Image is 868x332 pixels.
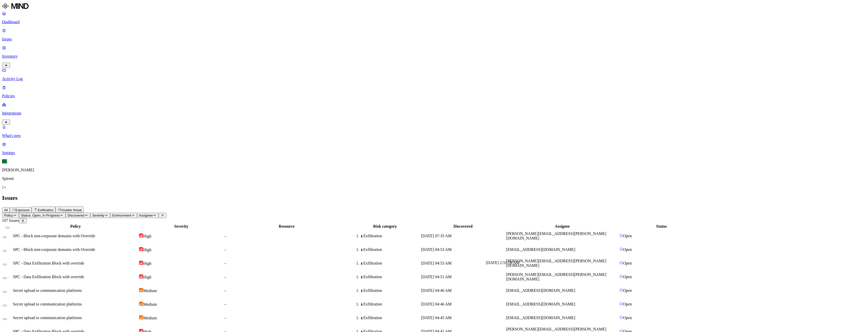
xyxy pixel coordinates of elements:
[143,248,151,252] span: High
[224,234,226,238] span: –
[139,261,143,265] img: severity-high.svg
[619,288,623,292] img: status-open.svg
[3,305,7,306] button: Select row
[421,224,505,229] div: Discovered
[421,234,452,238] span: [DATE] 07:35 AM
[143,234,151,238] span: High
[143,275,151,279] span: High
[506,302,575,306] span: [EMAIL_ADDRESS][DOMAIN_NAME]
[13,261,84,265] span: SPC - Data Exfiltration Block with override
[143,316,157,320] span: Medium
[350,224,420,229] div: Risk category
[143,302,157,306] span: Medium
[619,261,623,265] img: status-open.svg
[3,264,7,265] button: Select row
[2,159,7,163] span: EL
[2,151,866,155] p: Settings
[13,316,82,320] span: Secret upload to communication platforms
[421,275,452,279] span: [DATE] 04:51 AM
[224,224,349,229] div: Resource
[2,37,866,41] p: Issues
[623,247,632,252] span: Open
[143,289,157,293] span: Medium
[139,247,143,251] img: severity-high.svg
[619,316,623,319] img: status-open.svg
[619,247,623,251] img: status-open.svg
[421,316,452,320] span: [DATE] 04:45 AM
[2,133,866,138] p: What's new
[4,214,13,217] span: Policy
[139,288,143,292] img: severity-medium.svg
[506,288,575,293] span: [EMAIL_ADDRESS][DOMAIN_NAME]
[2,20,866,24] p: Dashboard
[2,77,866,81] p: Activity Log
[360,261,420,266] div: Exfiltration
[360,275,420,279] div: Exfiltration
[506,224,619,229] div: Assignee
[224,261,226,265] span: –
[2,54,866,59] p: Inventory
[360,316,420,320] div: Exfiltration
[139,274,143,278] img: severity-high.svg
[421,302,452,306] span: [DATE] 04:46 AM
[224,316,226,320] span: –
[506,247,575,252] span: [EMAIL_ADDRESS][DOMAIN_NAME]
[224,247,226,252] span: –
[139,233,143,238] img: severity-high.svg
[360,234,420,238] div: Exfiltration
[92,214,104,217] span: Severity
[360,302,420,306] div: Exfiltration
[139,214,153,217] span: Assignee
[3,236,7,238] button: Select row
[506,231,606,240] span: [PERSON_NAME][EMAIL_ADDRESS][PERSON_NAME][DOMAIN_NAME]
[139,315,143,319] img: severity-medium.svg
[486,260,519,265] div: [DATE] 2:55:58 AM
[13,224,138,229] div: Policy
[112,214,131,217] span: Environment
[139,302,143,306] img: severity-medium.svg
[360,288,420,293] div: Exfiltration
[360,247,420,252] div: Exfiltration
[2,218,19,223] span: 107 Issues
[421,288,452,293] span: [DATE] 04:46 AM
[623,234,632,238] span: Open
[421,261,452,265] span: [DATE] 04:53 AM
[506,316,575,320] span: [EMAIL_ADDRESS][DOMAIN_NAME]
[421,247,452,252] span: [DATE] 04:53 AM
[139,224,223,229] div: Severity
[2,2,29,10] img: MIND
[38,208,53,212] span: Exfiltration
[3,291,7,293] button: Select row
[224,275,226,279] span: –
[3,318,7,320] button: Select row
[2,176,866,181] p: Spirent
[143,261,151,266] span: High
[619,234,623,237] img: status-open.svg
[13,275,84,279] span: SPC - Data Exfiltration Block with override
[5,227,9,228] button: Select all
[3,277,7,279] button: Select row
[506,272,606,281] span: [PERSON_NAME][EMAIL_ADDRESS][PERSON_NAME][DOMAIN_NAME]
[224,302,226,306] span: –
[3,250,7,252] button: Select row
[623,261,632,265] span: Open
[2,94,866,98] p: Policies
[2,111,866,115] p: Integrations
[4,208,8,212] span: All
[13,288,82,293] span: Secret upload to communication platforms
[62,208,82,212] span: Insider threat
[623,275,632,279] span: Open
[619,275,623,278] img: status-open.svg
[15,208,30,212] span: Exposure
[13,302,82,306] span: Secret upload to communication platforms
[619,302,623,305] img: status-open.svg
[623,288,632,293] span: Open
[21,214,60,217] span: Status: Open, In Progress
[2,195,866,201] h2: Issues
[623,316,632,320] span: Open
[13,234,95,238] span: SPC - Block non-corporate domains with Override
[13,247,95,252] span: SPC - Block non-corporate domains with Override
[619,224,703,229] div: Status
[506,259,606,268] span: [PERSON_NAME][EMAIL_ADDRESS][PERSON_NAME][DOMAIN_NAME]
[68,214,84,217] span: Discovered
